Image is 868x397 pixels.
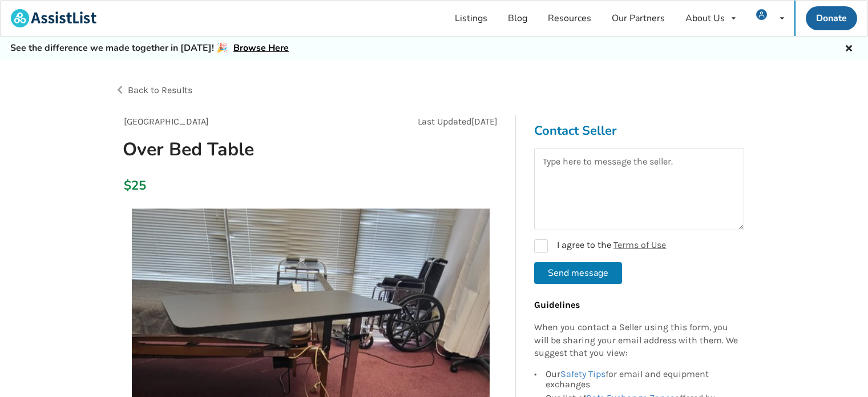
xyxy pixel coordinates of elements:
h3: Contact Seller [534,123,744,139]
a: Browse Here [233,42,289,54]
label: I agree to the [534,239,666,253]
img: user icon [756,9,767,20]
img: assistlist-logo [11,9,96,27]
h1: Over Bed Table [114,138,383,161]
p: When you contact a Seller using this form, you will be sharing your email address with them. We s... [534,321,738,360]
a: Safety Tips [560,368,605,379]
div: $25 [124,178,130,194]
a: Donate [806,6,857,30]
a: Blog [498,1,538,36]
span: Last Updated [418,116,471,127]
button: Send message [534,262,622,284]
a: Listings [445,1,498,36]
span: Back to Results [128,85,192,95]
a: Our Partners [601,1,675,36]
h5: See the difference we made together in [DATE]! 🎉 [10,42,289,54]
span: [GEOGRAPHIC_DATA] [124,116,209,127]
div: Our for email and equipment exchanges [546,369,738,391]
div: About Us [685,14,725,23]
a: Terms of Use [613,239,666,250]
span: [DATE] [471,116,498,127]
a: Resources [538,1,601,36]
b: Guidelines [534,299,580,310]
